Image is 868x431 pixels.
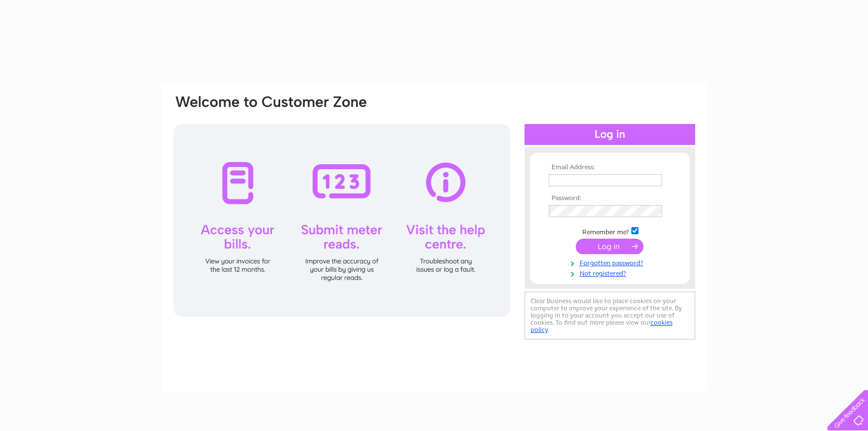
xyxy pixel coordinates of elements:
input: Submit [576,239,643,254]
a: cookies policy [531,319,673,333]
a: Not registered? [549,267,674,278]
th: Password: [546,195,674,202]
td: Remember me? [546,225,674,236]
th: Email Address: [546,164,674,171]
div: Clear Business would like to place cookies on your computer to improve your experience of the sit... [525,292,695,340]
a: Forgotten password? [549,257,674,267]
